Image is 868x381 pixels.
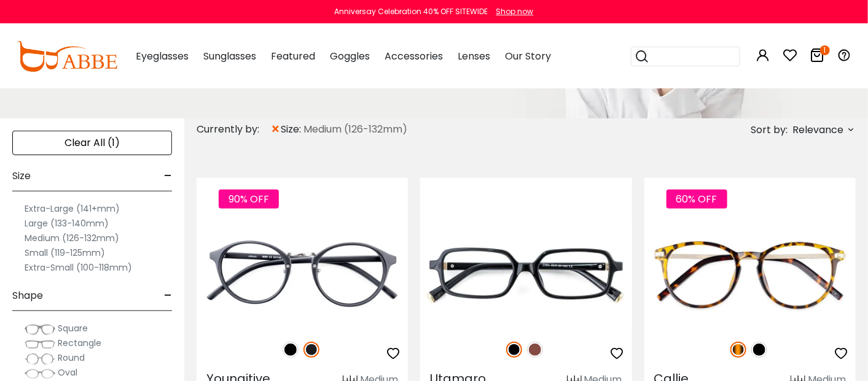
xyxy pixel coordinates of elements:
span: Oval [58,366,77,379]
label: Extra-Small (100-118mm) [25,260,132,275]
div: Clear All (1) [12,131,172,155]
img: Tortoise Callie - Combination ,Universal Bridge Fit [644,222,856,328]
i: 1 [820,45,830,55]
img: Rectangle.png [25,338,55,350]
span: Relevance [792,119,843,141]
span: Square [58,322,88,334]
img: Oval.png [25,368,55,380]
img: Square.png [25,323,55,336]
img: Black [506,342,522,358]
img: abbeglasses.com [17,41,117,72]
img: Black [283,342,299,358]
span: × [270,118,281,140]
div: Shop now [496,6,534,17]
img: Matte Black [303,342,319,358]
div: Anniversay Celebration 40% OFF SITEWIDE [335,6,488,17]
img: Black [751,342,767,358]
span: Size [12,161,31,191]
span: - [164,161,172,191]
span: Our Story [505,49,551,63]
label: Medium (126-132mm) [25,231,119,245]
span: Sunglasses [203,49,256,63]
span: Accessories [385,49,443,63]
span: Goggles [330,49,370,63]
img: Tortoise [730,342,746,358]
span: Medium (126-132mm) [303,122,407,137]
span: Featured [271,49,315,63]
label: Extra-Large (141+mm) [25,201,120,216]
div: Currently by: [197,118,270,140]
span: 90% OFF [219,190,279,209]
span: Sort by: [751,123,788,137]
img: Black Utamaro - TR ,Universal Bridge Fit [420,222,631,328]
span: Shape [12,281,43,310]
img: Matte-black Youngitive - Plastic ,Adjust Nose Pads [197,222,408,328]
span: size: [281,122,303,137]
img: Round.png [25,353,55,365]
span: - [164,281,172,310]
span: Eyeglasses [136,49,189,63]
label: Small (119-125mm) [25,245,105,260]
img: Brown [527,342,543,358]
span: Rectangle [58,337,101,349]
span: 60% OFF [667,190,727,209]
a: Shop now [490,6,534,17]
a: 1 [810,50,825,64]
span: Lenses [458,49,490,63]
span: Round [58,352,85,364]
label: Large (133-140mm) [25,216,109,231]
